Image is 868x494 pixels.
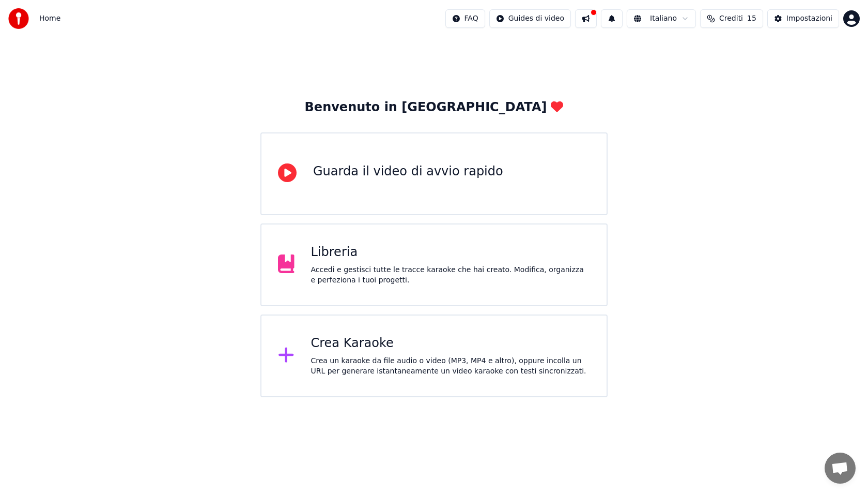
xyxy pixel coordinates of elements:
[489,9,571,28] button: Guides di video
[39,13,60,24] span: Home
[8,8,29,29] img: youka
[747,13,756,24] span: 15
[786,13,832,24] div: Impostazioni
[700,9,763,28] button: Crediti15
[313,163,503,180] div: Guarda il video di avvio rapido
[311,265,591,286] div: Accedi e gestisci tutte le tracce karaoke che hai creato. Modifica, organizza e perfeziona i tuoi...
[39,13,60,24] nav: breadcrumb
[825,453,856,484] div: Aprire la chat
[719,13,743,24] span: Crediti
[311,244,591,261] div: Libreria
[305,99,564,116] div: Benvenuto in [GEOGRAPHIC_DATA]
[767,9,839,28] button: Impostazioni
[311,356,591,377] div: Crea un karaoke da file audio o video (MP3, MP4 e altro), oppure incolla un URL per generare ista...
[445,9,485,28] button: FAQ
[311,335,591,352] div: Crea Karaoke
